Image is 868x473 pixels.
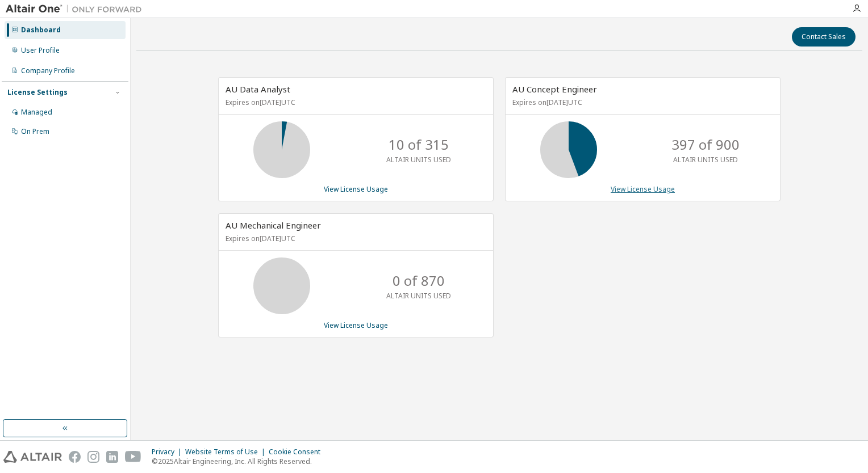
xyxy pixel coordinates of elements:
p: 10 of 315 [389,135,449,154]
a: View License Usage [324,184,388,194]
div: Privacy [152,447,185,457]
span: AU Concept Engineer [512,83,597,95]
p: 397 of 900 [671,135,740,154]
img: altair_logo.svg [3,451,62,463]
div: Managed [21,108,52,117]
button: Contact Sales [792,27,856,47]
p: Expires on [DATE] UTC [512,98,770,107]
div: On Prem [21,127,49,136]
img: instagram.svg [87,451,99,463]
div: Dashboard [21,26,61,35]
img: linkedin.svg [106,451,118,463]
span: AU Data Analyst [226,83,290,95]
img: facebook.svg [69,451,81,463]
div: License Settings [7,88,68,97]
p: ALTAIR UNITS USED [386,291,451,301]
img: youtube.svg [125,451,141,463]
p: ALTAIR UNITS USED [386,155,451,164]
a: View License Usage [324,320,388,330]
a: View License Usage [611,184,675,194]
p: Expires on [DATE] UTC [226,98,483,107]
p: ALTAIR UNITS USED [673,155,738,164]
img: Altair One [6,3,148,15]
p: 0 of 870 [393,271,445,290]
p: © 2025 Altair Engineering, Inc. All Rights Reserved. [152,457,327,466]
div: User Profile [21,46,60,55]
p: Expires on [DATE] UTC [226,234,483,243]
div: Cookie Consent [269,447,327,457]
div: Website Terms of Use [185,447,269,457]
span: AU Mechanical Engineer [226,219,321,231]
div: Company Profile [21,66,75,75]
